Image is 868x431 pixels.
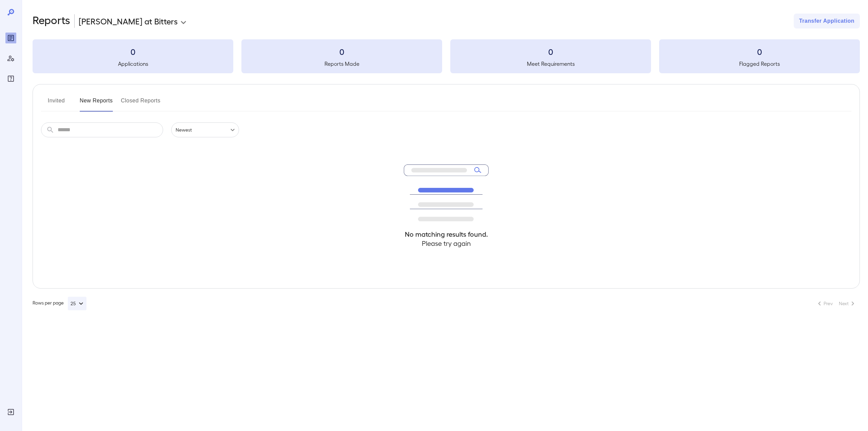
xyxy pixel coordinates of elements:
[121,95,161,112] button: Closed Reports
[33,60,233,68] h5: Applications
[794,14,860,28] button: Transfer Application
[450,46,651,57] h3: 0
[241,46,442,57] h3: 0
[33,14,70,28] h2: Reports
[241,60,442,68] h5: Reports Made
[404,239,489,248] h4: Please try again
[659,46,860,57] h3: 0
[404,230,489,239] h4: No matching results found.
[79,16,178,26] p: [PERSON_NAME] at Bitters
[812,298,860,309] nav: pagination navigation
[68,297,86,310] button: 25
[5,53,16,64] div: Manage Users
[80,95,113,112] button: New Reports
[659,60,860,68] h5: Flagged Reports
[33,39,860,73] summary: 0Applications0Reports Made0Meet Requirements0Flagged Reports
[5,73,16,84] div: FAQ
[5,33,16,43] div: Reports
[5,407,16,417] div: Log Out
[171,122,239,137] div: Newest
[33,297,86,310] div: Rows per page
[450,60,651,68] h5: Meet Requirements
[41,95,72,112] button: Invited
[33,46,233,57] h3: 0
